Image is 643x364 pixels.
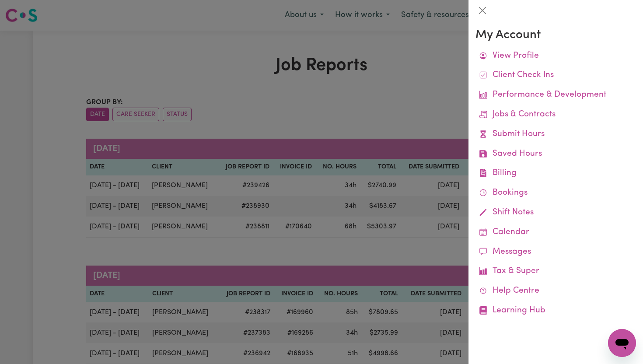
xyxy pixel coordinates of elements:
[475,85,636,105] a: Performance & Development
[475,66,636,85] a: Client Check Ins
[475,223,636,242] a: Calendar
[475,203,636,223] a: Shift Notes
[475,183,636,203] a: Bookings
[608,329,636,357] iframe: Button to launch messaging window
[475,281,636,301] a: Help Centre
[475,125,636,144] a: Submit Hours
[475,262,636,281] a: Tax & Super
[475,144,636,164] a: Saved Hours
[475,301,636,321] a: Learning Hub
[475,242,636,262] a: Messages
[475,46,636,66] a: View Profile
[475,28,636,43] h3: My Account
[475,3,489,17] button: Close
[475,164,636,183] a: Billing
[475,105,636,125] a: Jobs & Contracts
